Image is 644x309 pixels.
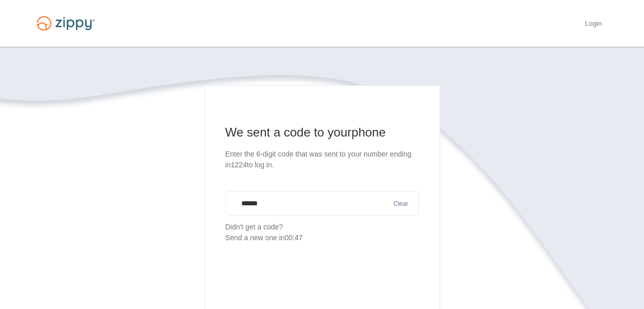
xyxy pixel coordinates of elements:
[390,199,411,209] button: Clear
[225,222,419,243] p: Didn't get a code?
[225,233,419,243] div: Send a new one in 00:47
[225,149,419,170] p: Enter the 6-digit code that was sent to your number ending in 1224 to log in.
[225,124,419,141] h1: We sent a code to your phone
[585,20,601,30] a: Login
[30,11,101,35] img: Logo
